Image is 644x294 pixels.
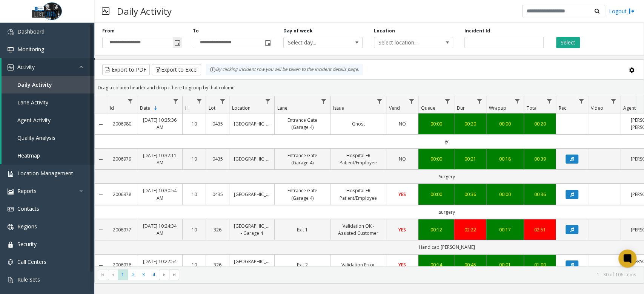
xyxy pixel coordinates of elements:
img: 'icon' [8,242,14,248]
div: 00:45 [459,261,481,268]
a: 2006979 [111,155,132,162]
img: 'icon' [8,171,14,177]
a: Collapse Details [95,156,107,162]
a: 00:00 [423,120,449,127]
button: Export to Excel [152,64,201,75]
a: Vend Filter Menu [406,96,417,106]
span: Page 2 [128,269,138,280]
a: 00:00 [423,155,449,162]
a: 00:17 [491,226,519,233]
span: Monitoring [17,46,44,53]
a: Date Filter Menu [171,96,181,106]
a: Lane Activity [2,93,94,111]
span: Page 3 [138,269,149,280]
span: Vend [389,105,400,111]
span: Select day... [284,37,346,48]
a: 0435 [211,120,224,127]
span: Activity [17,63,35,70]
span: Daily Activity [17,81,52,88]
a: Collapse Details [95,227,107,233]
span: Go to the next page [161,272,167,278]
a: 02:51 [529,226,551,233]
a: 326 [211,226,224,233]
span: Lot [209,105,215,111]
label: From [102,28,115,34]
a: 0435 [211,155,224,162]
img: 'icon' [8,47,14,53]
div: 00:20 [459,120,481,127]
span: Go to the last page [171,272,177,278]
span: Location [232,105,251,111]
button: Export to PDF [102,64,150,75]
span: Contacts [17,205,39,212]
a: 00:00 [423,191,449,198]
a: 2006977 [111,226,132,233]
a: [DATE] 10:32:11 AM [142,152,178,166]
a: 2006978 [111,191,132,198]
span: Regions [17,223,37,230]
span: Issue [333,105,344,111]
a: [GEOGRAPHIC_DATA] [234,191,270,198]
a: Collapse Details [95,192,107,198]
a: 00:20 [529,120,551,127]
img: logout [629,7,635,15]
span: Id [110,105,114,111]
span: Queue [421,105,435,111]
label: Location [374,28,395,34]
div: 00:00 [491,191,519,198]
button: Select [556,37,580,48]
a: Dur Filter Menu [474,96,484,106]
img: 'icon' [8,64,14,70]
a: [DATE] 10:30:54 AM [142,187,178,201]
a: Id Filter Menu [125,96,135,106]
a: Exit 1 [279,226,326,233]
div: 00:36 [529,191,551,198]
img: 'icon' [8,259,14,265]
a: Wrapup Filter Menu [512,96,522,106]
img: 'icon' [8,29,14,35]
a: 02:22 [459,226,481,233]
a: Exit 2 [279,261,326,268]
span: Dur [457,105,465,111]
a: 0435 [211,191,224,198]
img: 'icon' [8,188,14,194]
a: Issue Filter Menu [374,96,384,106]
img: 'icon' [8,277,14,283]
a: Collapse Details [95,262,107,268]
a: 00:01 [491,261,519,268]
a: [GEOGRAPHIC_DATA] [234,155,270,162]
div: 01:00 [529,261,551,268]
a: YES [391,261,413,268]
span: Lane [277,105,287,111]
a: 00:00 [491,120,519,127]
a: Logout [609,7,635,15]
span: Dashboard [17,28,45,35]
a: 00:18 [491,155,519,162]
span: Go to the next page [159,269,169,280]
a: 2006980 [111,120,132,127]
a: YES [391,226,413,233]
a: 00:21 [459,155,481,162]
a: Video Filter Menu [608,96,618,106]
img: infoIcon.svg [210,67,216,73]
span: Reports [17,187,37,194]
span: YES [398,262,406,268]
span: YES [398,227,406,233]
a: Agent Activity [2,111,94,129]
span: Rule Sets [17,276,40,283]
div: 00:39 [529,155,551,162]
span: Go to the last page [169,269,179,280]
label: Day of week [283,28,313,34]
span: Security [17,240,37,248]
a: [DATE] 10:35:36 AM [142,116,178,131]
span: H [185,105,189,111]
a: NO [391,120,413,127]
span: Agent Activity [17,116,51,124]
